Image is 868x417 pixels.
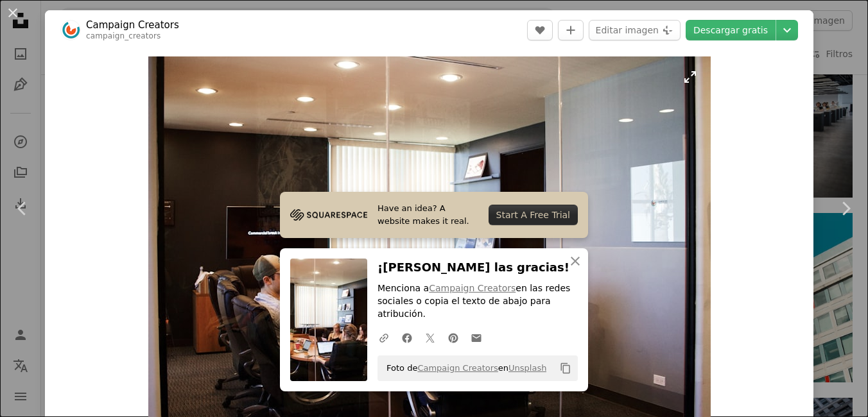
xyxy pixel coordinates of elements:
[378,202,478,228] span: Have an idea? A website makes it real.
[380,358,546,379] span: Foto de en
[378,259,578,277] h3: ¡[PERSON_NAME] las gracias!
[290,205,367,225] img: file-1705255347840-230a6ab5bca9image
[508,363,546,373] a: Unsplash
[489,205,578,225] div: Start A Free Trial
[442,325,465,350] a: Comparte en Pinterest
[86,31,161,40] a: campaign_creators
[280,192,588,238] a: Have an idea? A website makes it real.Start A Free Trial
[558,20,584,40] button: Añade a la colección
[589,20,681,40] button: Editar imagen
[776,20,798,40] button: Elegir el tamaño de descarga
[465,325,488,350] a: Comparte por correo electrónico
[417,363,498,373] a: Campaign Creators
[555,357,577,379] button: Copiar al portapapeles
[86,19,179,31] a: Campaign Creators
[429,283,516,293] a: Campaign Creators
[378,282,578,321] p: Menciona a en las redes sociales o copia el texto de abajo para atribución.
[395,325,419,350] a: Comparte en Facebook
[527,20,553,40] button: Me gusta
[686,20,776,40] a: Descargar gratis
[419,325,442,350] a: Comparte en Twitter
[60,20,81,40] img: Ve al perfil de Campaign Creators
[823,147,868,270] a: Siguiente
